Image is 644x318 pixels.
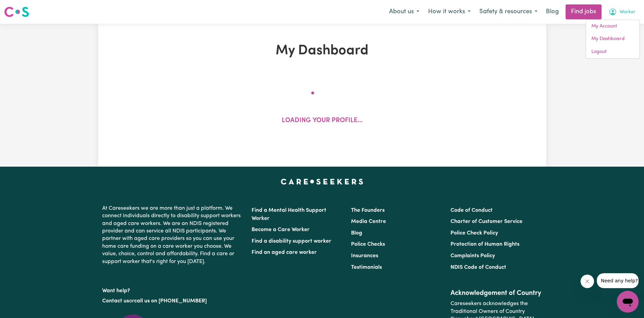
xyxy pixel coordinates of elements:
[281,179,363,184] a: Careseekers home page
[252,208,326,221] a: Find a Mental Health Support Worker
[586,45,640,58] a: Logout
[282,116,363,126] p: Loading your profile...
[597,273,639,288] iframe: Message from company
[351,265,382,270] a: Testimonials
[4,4,29,20] a: Careseekers logo
[4,6,29,18] img: Careseekers logo
[586,20,640,59] div: My Account
[617,291,639,313] iframe: Button to launch messaging window
[351,253,378,259] a: Insurances
[134,298,207,304] a: call us on [PHONE_NUMBER]
[475,5,542,19] button: Safety & resources
[542,4,563,19] a: Blog
[102,295,243,307] p: or
[424,5,475,19] button: How it works
[252,239,331,244] a: Find a disability support worker
[450,219,522,224] a: Charter of Customer Service
[450,289,542,297] h2: Acknowledgement of Country
[604,5,640,19] button: My Account
[450,265,506,270] a: NDIS Code of Conduct
[450,208,493,213] a: Code of Conduct
[102,298,129,304] a: Contact us
[450,242,519,247] a: Protection of Human Rights
[566,4,602,19] a: Find jobs
[351,242,385,247] a: Police Checks
[351,219,386,224] a: Media Centre
[586,33,640,45] a: My Dashboard
[351,230,362,236] a: Blog
[177,43,467,59] h1: My Dashboard
[586,20,640,33] a: My Account
[450,230,498,236] a: Police Check Policy
[450,253,495,259] a: Complaints Policy
[252,227,310,232] a: Become a Care Worker
[252,250,317,255] a: Find an aged care worker
[102,284,243,295] p: Want help?
[385,5,424,19] button: About us
[620,8,636,16] span: Worker
[351,208,385,213] a: The Founders
[102,202,243,268] p: At Careseekers we are more than just a platform. We connect individuals directly to disability su...
[581,275,594,288] iframe: Close message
